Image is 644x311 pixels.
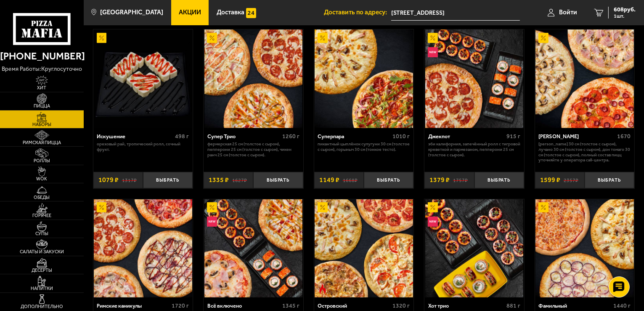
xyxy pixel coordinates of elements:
[143,172,193,188] button: Выбрать
[207,217,217,227] img: Новинка
[538,202,549,212] img: Акционный
[428,142,520,158] p: Эби Калифорния, Запечённый ролл с тигровой креветкой и пармезаном, Пепперони 25 см (толстое с сыр...
[207,202,217,212] img: Акционный
[314,199,414,298] a: АкционныйОстрое блюдоОстровский
[429,177,450,183] span: 1379 ₽
[318,202,328,212] img: Акционный
[318,33,328,43] img: Акционный
[393,302,410,309] span: 1320 г
[535,29,635,128] a: АкционныйХет Трик
[538,142,631,163] p: [PERSON_NAME] 30 см (толстое с сыром), Лучано 30 см (толстое с сыром), Дон Томаго 30 см (толстое ...
[425,199,524,298] img: Хот трио
[538,33,549,43] img: Акционный
[207,133,280,139] div: Супер Трио
[318,303,390,309] div: Островский
[172,302,189,309] span: 1720 г
[97,133,173,139] div: Искушение
[428,303,504,309] div: Хот трио
[428,202,438,212] img: Акционный
[97,33,107,43] img: Акционный
[424,29,524,128] a: АкционныйНовинкаДжекпот
[614,13,636,19] span: 1 шт.
[564,177,578,183] s: 2357 ₽
[100,9,163,16] span: [GEOGRAPHIC_DATA]
[428,133,504,139] div: Джекпот
[97,303,170,309] div: Римские каникулы
[318,142,410,153] p: Пикантный цыплёнок сулугуни 30 см (толстое с сыром), Горыныч 30 см (тонкое тесто).
[282,302,299,309] span: 1345 г
[617,133,631,140] span: 1670
[324,9,391,16] span: Доставить по адресу:
[428,47,438,57] img: Новинка
[204,199,303,298] img: Всё включено
[217,9,244,16] span: Доставка
[585,172,634,188] button: Выбрать
[204,29,303,128] a: АкционныйСупер Трио
[179,9,201,16] span: Акции
[282,133,299,140] span: 1260 г
[506,133,520,140] span: 915 г
[614,302,631,309] span: 1440 г
[535,199,635,298] a: АкционныйФамильный
[207,33,217,43] img: Акционный
[98,177,119,183] span: 1079 ₽
[122,177,137,183] s: 1317 ₽
[314,29,414,128] a: АкционныйСуперпара
[540,177,560,183] span: 1599 ₽
[538,133,615,139] div: [PERSON_NAME]
[319,177,339,183] span: 1149 ₽
[207,142,299,158] p: Фермерская 25 см (толстое с сыром), Пепперони 25 см (толстое с сыром), Чикен Ранч 25 см (толстое ...
[506,302,520,309] span: 881 г
[425,29,524,128] img: Джекпот
[315,29,413,128] img: Суперпара
[614,7,636,13] span: 608 руб.
[204,29,303,128] img: Супер Трио
[204,199,303,298] a: АкционныйНовинкаВсё включено
[391,5,520,21] input: Ваш адрес доставки
[253,172,303,188] button: Выбрать
[318,133,390,139] div: Суперпара
[97,142,189,153] p: Ореховый рай, Тропический ролл, Сочный фрукт.
[428,33,438,43] img: Акционный
[207,303,280,309] div: Всё включено
[428,217,438,227] img: Новинка
[93,199,193,298] a: АкционныйРимские каникулы
[535,29,634,128] img: Хет Трик
[175,133,189,140] span: 498 г
[535,199,634,298] img: Фамильный
[94,199,192,298] img: Римские каникулы
[364,172,413,188] button: Выбрать
[246,8,256,18] img: 15daf4d41897b9f0e9f617042186c801.svg
[318,284,328,294] img: Острое блюдо
[97,202,107,212] img: Акционный
[94,29,192,128] img: Искушение
[393,133,410,140] span: 1010 г
[453,177,468,183] s: 1757 ₽
[538,303,611,309] div: Фамильный
[209,177,229,183] span: 1335 ₽
[315,199,413,298] img: Островский
[93,29,193,128] a: АкционныйИскушение
[424,199,524,298] a: АкционныйНовинкаХот трио
[343,177,358,183] s: 1668 ₽
[232,177,247,183] s: 1627 ₽
[559,9,577,16] span: Войти
[474,172,524,188] button: Выбрать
